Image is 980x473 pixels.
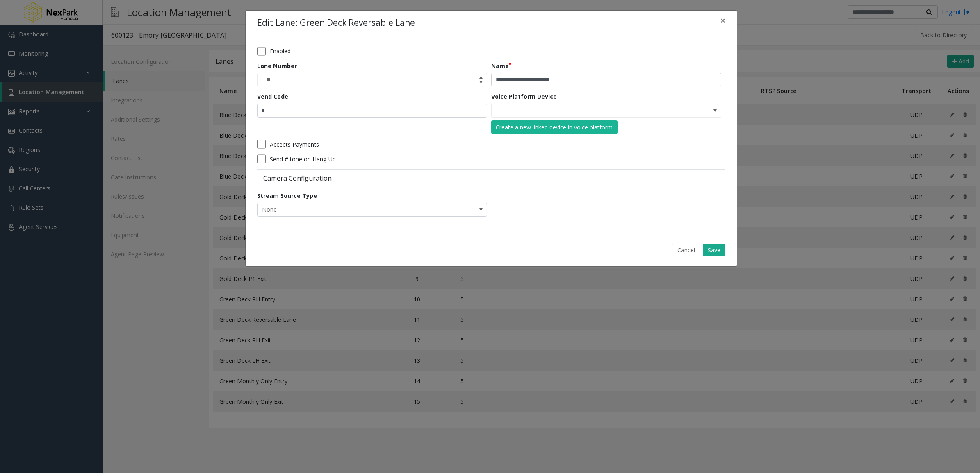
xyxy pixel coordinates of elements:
[257,92,288,101] label: Vend Code
[257,174,489,183] label: Camera Configuration
[672,244,700,256] button: Cancel
[491,92,557,101] label: Voice Platform Device
[496,123,613,131] div: Create a new linked device in voice platform
[715,11,731,31] button: Close
[270,47,291,55] label: Enabled
[258,203,441,216] span: None
[257,61,297,70] label: Lane Number
[491,120,618,134] button: Create a new linked device in voice platform
[270,155,336,163] label: Send # tone on Hang-Up
[720,15,725,26] span: ×
[270,140,319,149] label: Accepts Payments
[475,73,487,80] span: Increase value
[257,16,415,29] h4: Edit Lane: Green Deck Reversable Lane
[491,61,511,70] label: Name
[475,80,487,86] span: Decrease value
[492,104,675,117] input: NO DATA FOUND
[257,191,317,200] label: Stream Source Type
[703,244,725,256] button: Save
